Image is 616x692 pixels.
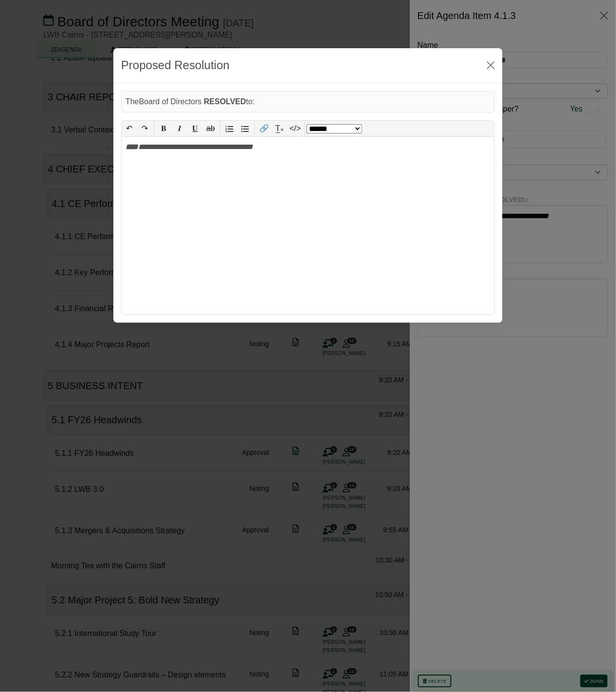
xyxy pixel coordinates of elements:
[483,57,499,73] button: Close
[137,121,153,136] button: ↷
[203,121,218,136] button: ab
[121,91,495,112] div: The Board of Directors to:
[272,121,288,136] button: T̲ₓ
[121,56,230,75] div: Proposed Resolution
[156,121,172,136] button: 𝐁
[237,121,253,136] button: Bullet list
[288,121,303,136] button: </>
[206,124,215,132] s: ab
[122,121,137,136] button: ↶
[187,121,203,136] button: 𝐔
[172,121,187,136] button: 𝑰
[256,121,272,136] button: 🔗
[192,124,198,132] span: 𝐔
[222,121,237,136] button: Numbered list
[204,97,246,106] b: RESOLVED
